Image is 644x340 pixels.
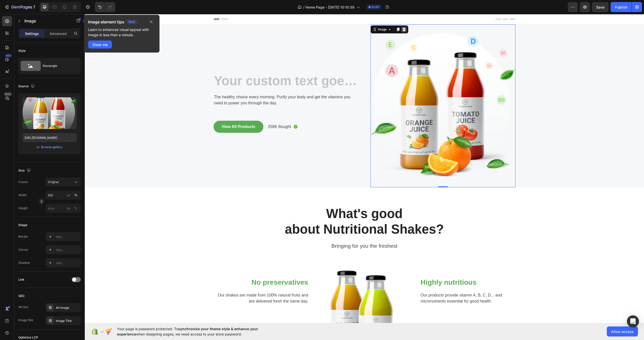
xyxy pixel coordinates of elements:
[66,192,72,198] button: %
[4,92,12,96] div: Beta
[22,133,77,142] input: https://example.com/image.jpg
[41,145,62,149] div: Browse gallery
[25,31,39,36] p: Settings
[5,54,12,58] div: 450
[18,180,28,184] label: Frame
[336,264,430,273] p: Highly nutritious
[18,167,32,174] div: Size
[18,247,28,252] div: Corner
[137,110,171,116] div: View All Products
[18,193,27,197] label: Width
[129,59,274,75] h2: Rich Text Editor. Editing area: main
[56,261,79,265] div: Add...
[292,13,303,18] div: Image
[56,306,79,310] div: Alt Image
[95,2,115,12] div: Undo/Redo
[18,305,28,309] div: Alt text
[50,31,67,36] p: Advanced
[24,18,67,24] p: Image
[46,191,81,200] input: px%
[18,277,24,282] div: Link
[129,264,224,273] p: No preservatives
[73,192,79,198] button: px
[183,110,207,116] p: 258K Bought
[305,5,354,10] span: Home Page - [DATE] 10:10:39
[48,180,59,184] span: Original
[56,319,79,323] div: Image Title
[85,14,644,323] iframe: Design area
[286,10,431,173] img: Alt Image
[67,193,70,197] div: px
[18,335,38,340] div: Optimize LCP
[18,294,24,298] div: SEO
[18,83,36,90] div: Source
[37,144,40,150] span: or
[74,193,77,197] div: %
[33,4,35,10] p: 7
[73,205,79,211] button: px
[209,111,213,115] img: Alt Image
[18,234,28,239] div: Border
[615,5,627,10] div: Publish
[611,329,634,334] span: Allow access
[117,327,258,336] span: synchronize your theme style & enhance your experience
[129,80,273,92] p: The healthy choice every morning. Purify your body and get the vitamins you need to power you thr...
[74,206,77,210] div: %
[67,206,70,210] div: px
[66,205,72,211] button: %
[607,326,638,336] button: Allow access
[18,223,27,227] div: Shape
[18,261,30,265] div: Shadow
[596,5,605,9] span: Save
[2,2,37,12] button: 7
[611,2,632,12] button: Publish
[117,326,278,337] span: Your page is password protected. To when designing pages, we need access to your store password.
[18,318,33,322] div: Image title
[129,107,179,119] button: View All Products
[129,278,224,290] p: Our shakes are made from 100% natural fruits and are delivered fresh the same day.
[303,5,304,10] span: /
[372,5,379,9] span: Draft
[56,235,79,239] div: Add...
[592,2,609,12] button: Save
[129,228,430,236] p: Bringing for you the freshest
[43,60,73,72] div: Rectangle
[627,315,639,327] div: Open Intercom Messenger
[18,206,28,210] label: Height
[46,204,81,213] input: px%
[46,178,81,187] button: Original
[129,192,430,223] p: What's good about Nutritional Shakes?
[22,97,77,129] img: preview-image
[336,278,430,290] p: Our products provide vitamin A, B, C, D... and micronutrients essential for good health.
[18,49,26,53] div: Style
[56,248,79,252] div: Add...
[41,145,63,150] button: Browse gallery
